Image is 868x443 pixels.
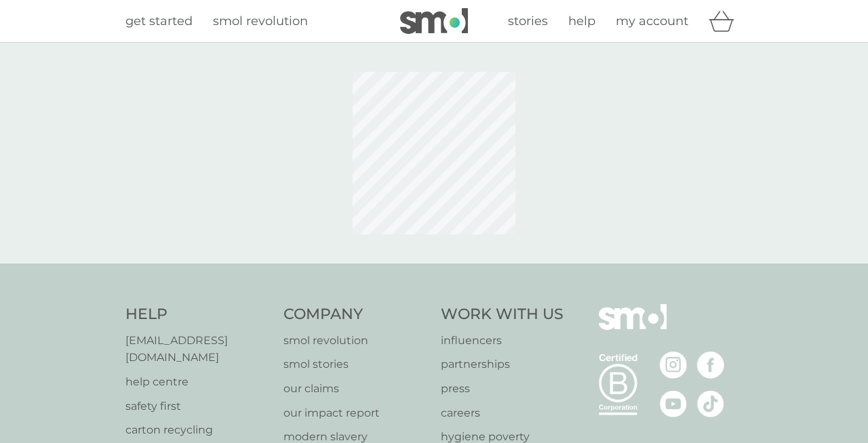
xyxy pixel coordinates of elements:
a: get started [125,12,193,31]
a: [EMAIL_ADDRESS][DOMAIN_NAME] [125,332,270,366]
a: our impact report [283,404,428,422]
img: smol [400,8,468,34]
a: carton recycling [125,421,270,439]
img: visit the smol Youtube page [660,390,687,417]
a: help centre [125,373,270,391]
span: stories [508,14,548,28]
img: visit the smol Tiktok page [697,390,724,417]
a: our claims [283,380,428,398]
img: visit the smol Instagram page [660,352,687,379]
a: influencers [441,332,564,350]
span: smol revolution [213,14,308,28]
h4: Help [125,304,270,325]
a: smol stories [283,356,428,373]
a: my account [616,12,688,31]
img: smol [599,304,667,350]
h4: Company [283,304,428,325]
span: get started [125,14,193,28]
a: press [441,380,564,398]
img: visit the smol Facebook page [697,352,724,379]
a: help [568,12,595,31]
h4: Work With Us [441,304,564,325]
span: help [568,14,595,28]
a: smol revolution [213,12,308,31]
a: smol revolution [283,332,428,350]
div: basket [709,7,743,35]
a: stories [508,12,548,31]
span: my account [616,14,688,28]
a: careers [441,404,564,422]
a: safety first [125,398,270,415]
a: partnerships [441,356,564,373]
